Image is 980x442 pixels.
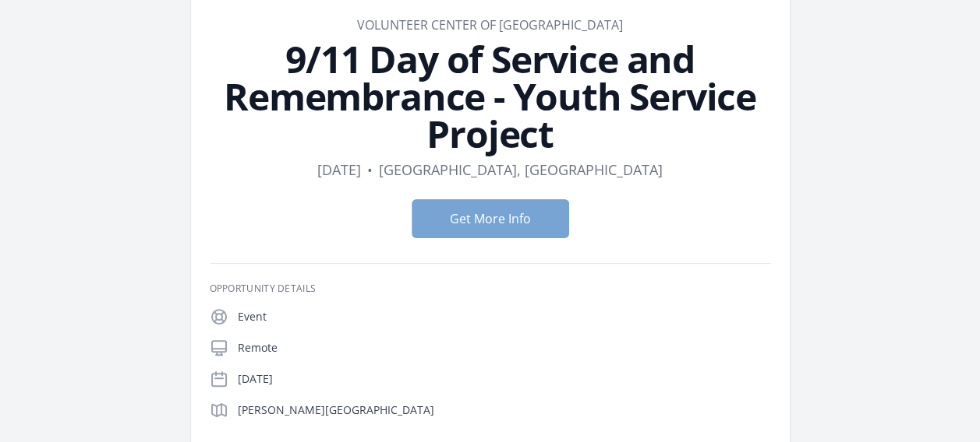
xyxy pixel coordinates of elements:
[379,159,663,181] dd: [GEOGRAPHIC_DATA], [GEOGRAPHIC_DATA]
[238,371,771,387] p: [DATE]
[210,40,771,153] h1: 9/11 Day of Service and Remembrance - Youth Service Project
[317,159,361,181] dd: [DATE]
[412,199,569,238] button: Get More Info
[238,340,771,356] p: Remote
[357,16,623,33] a: Volunteer Center of [GEOGRAPHIC_DATA]
[210,282,771,295] h3: Opportunity Details
[238,309,771,324] p: Event
[367,159,373,181] div: •
[238,402,771,418] p: [PERSON_NAME][GEOGRAPHIC_DATA]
